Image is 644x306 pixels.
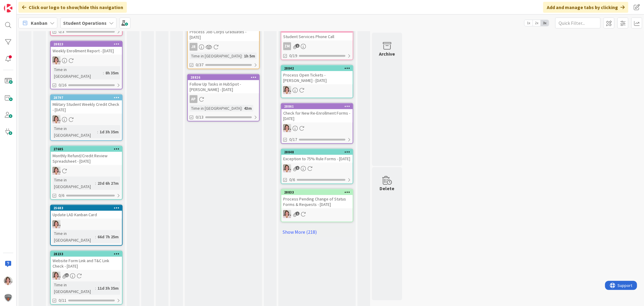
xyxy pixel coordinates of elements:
[196,114,203,120] span: 0/13
[289,53,297,59] span: 0/19
[188,75,259,93] div: 28826Follow Up Tasks in HubSpot - [PERSON_NAME] - [DATE]
[51,100,122,114] div: Military Student Weekly Credit Check - [DATE]
[281,104,353,109] div: 28861
[53,57,60,64] img: EW
[104,70,120,76] div: 8h 35m
[4,277,12,285] img: EW
[281,109,353,122] div: Check for New Re-Enrollment Forms - [DATE]
[379,50,395,57] div: Archive
[284,190,353,194] div: 28833
[4,294,12,302] img: avatar
[53,147,122,151] div: 27685
[96,180,120,187] div: 23d 6h 27m
[281,66,353,84] div: 28842Process Open Tickets - [PERSON_NAME] - [DATE]
[196,62,203,68] span: 0/37
[59,82,66,88] span: 0/16
[281,27,353,41] div: 28865Student Services Phone Call
[53,206,122,210] div: 25683
[281,155,353,163] div: Exception to 75% Rule Forms - [DATE]
[53,252,122,256] div: 28233
[188,80,259,93] div: Follow Up Tasks in HubSpot - [PERSON_NAME] - [DATE]
[51,95,122,100] div: 28797
[51,251,122,270] div: 28233Website Form Link and T&C Link Check - [DATE]
[242,105,253,112] div: 43m
[97,129,98,135] span: :
[284,104,353,109] div: 28861
[283,210,291,218] img: EW
[289,177,295,183] span: 0/6
[281,190,353,195] div: 28833
[95,233,96,240] span: :
[281,104,353,122] div: 28861Check for New Re-Enrollment Forms - [DATE]
[53,177,95,190] div: Time in [GEOGRAPHIC_DATA]
[95,180,96,187] span: :
[284,66,353,70] div: 28842
[51,205,122,219] div: 25683Update LAD Kanban Card
[53,272,60,280] img: EW
[281,33,353,41] div: Student Services Phone Call
[59,192,64,199] span: 0/6
[543,2,628,13] div: Add and manage tabs by clicking
[51,95,122,114] div: 28797Military Student Weekly Credit Check - [DATE]
[98,129,120,135] div: 1d 3h 35m
[188,95,259,103] div: AP
[51,41,122,47] div: 28823
[281,86,353,94] div: EW
[53,230,95,243] div: Time in [GEOGRAPHIC_DATA]
[31,19,47,27] span: Kanban
[4,4,12,12] img: Visit kanbanzone.com
[51,167,122,175] div: EW
[53,96,122,100] div: 28797
[51,251,122,257] div: 28233
[190,53,242,59] div: Time in [GEOGRAPHIC_DATA]
[63,20,107,26] b: Student Operations
[242,53,242,59] span: :
[190,95,197,103] div: AP
[284,150,353,154] div: 28848
[53,125,97,138] div: Time in [GEOGRAPHIC_DATA]
[51,205,122,211] div: 25683
[65,273,69,277] span: 12
[281,195,353,208] div: Process Pending Change of Status Forms & Requests - [DATE]
[53,220,60,228] img: EW
[59,297,66,304] span: 0/11
[281,164,353,172] div: EW
[103,70,104,76] span: :
[242,53,257,59] div: 1h 5m
[13,1,27,8] span: Support
[281,124,353,132] div: EW
[53,66,103,80] div: Time in [GEOGRAPHIC_DATA]
[283,86,291,94] img: EW
[51,257,122,270] div: Website Form Link and T&C Link Check - [DATE]
[281,149,353,155] div: 28848
[53,282,95,295] div: Time in [GEOGRAPHIC_DATA]
[188,22,259,41] div: Process Job Corps Graduates - [DATE]
[51,272,122,280] div: EW
[242,105,242,112] span: :
[96,233,120,240] div: 66d 7h 25m
[53,116,60,123] img: EW
[188,43,259,51] div: JR
[188,28,259,41] div: Process Job Corps Graduates - [DATE]
[555,18,601,28] input: Quick Filter...
[51,220,122,228] div: EW
[95,285,96,291] span: :
[51,146,122,152] div: 27685
[51,116,122,123] div: EW
[533,20,541,26] span: 2x
[281,190,353,208] div: 28833Process Pending Change of Status Forms & Requests - [DATE]
[51,47,122,55] div: Weekly Enrollment Report - [DATE]
[283,42,291,50] div: ZM
[51,57,122,64] div: EW
[296,166,300,170] span: 1
[53,42,122,46] div: 28823
[524,20,533,26] span: 1x
[281,227,353,237] a: Show More (218)
[51,41,122,55] div: 28823Weekly Enrollment Report - [DATE]
[53,167,60,175] img: EW
[541,20,549,26] span: 3x
[18,2,127,13] div: Click our logo to show/hide this navigation
[51,152,122,165] div: Monthly Refund/Credit Review Spreadsheet - [DATE]
[96,285,120,291] div: 11d 3h 35m
[281,66,353,71] div: 28842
